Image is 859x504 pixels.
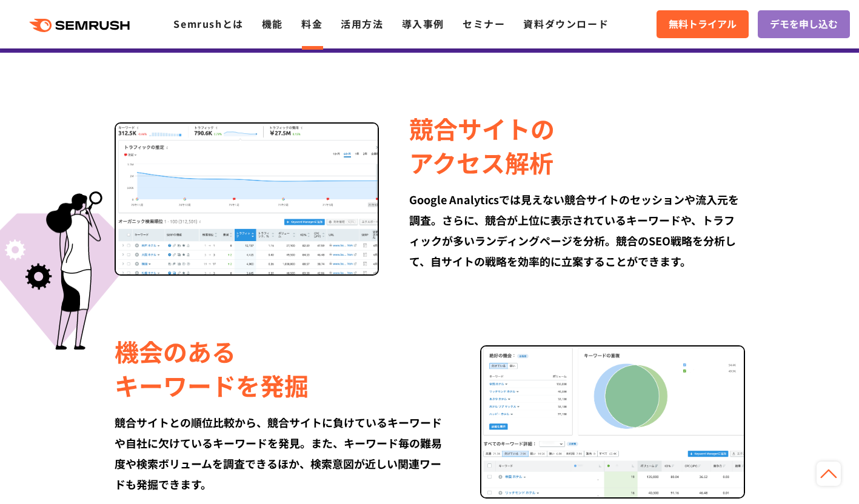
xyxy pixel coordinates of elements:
span: 無料トライアル [669,16,737,32]
a: 無料トライアル [657,10,749,38]
div: 競合サイトの アクセス解析 [409,111,744,179]
a: セミナー [463,16,505,31]
a: 料金 [301,16,323,31]
div: 競合サイトとの順位比較から、競合サイトに負けているキーワードや自社に欠けているキーワードを発見。また、キーワード毎の難易度や検索ボリュームを調査できるほか、検索意図が近しい関連ワードも発掘できます。 [115,412,450,494]
span: デモを申し込む [770,16,838,32]
a: デモを申し込む [758,10,850,38]
a: Semrushとは [173,16,243,31]
a: 資料ダウンロード [523,16,609,31]
a: 機能 [262,16,283,31]
div: 機会のある キーワードを発掘 [115,334,450,402]
a: 導入事例 [402,16,444,31]
div: Google Analyticsでは見えない競合サイトのセッションや流入元を調査。さらに、競合が上位に表示されているキーワードや、トラフィックが多いランディングページを分析。競合のSEO戦略を分... [409,189,744,271]
a: 活用方法 [341,16,383,31]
